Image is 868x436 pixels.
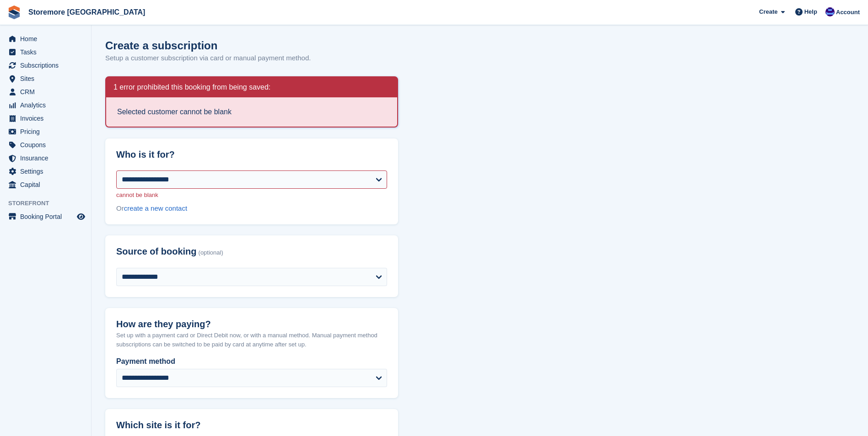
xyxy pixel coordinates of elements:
[116,246,197,257] span: Source of booking
[20,138,75,151] span: Coupons
[7,5,21,19] img: stora-icon-8386f47178a22dfd0bd8f6a31ec36ba5ce8667c1dd55bd0f319d3a0aa187defe.svg
[20,165,75,178] span: Settings
[5,165,86,178] a: menu
[113,83,270,92] h2: 1 error prohibited this booking from being saved:
[5,72,86,85] a: menu
[5,138,86,151] a: menu
[105,39,217,52] h1: Create a subscription
[5,99,86,112] a: menu
[5,112,86,125] a: menu
[116,356,387,367] label: Payment method
[117,106,386,117] li: Selected customer cannot be blank
[20,112,75,125] span: Invoices
[25,5,149,20] a: Storemore [GEOGRAPHIC_DATA]
[20,152,75,165] span: Insurance
[199,250,223,256] span: (optional)
[20,210,75,223] span: Booking Portal
[20,59,75,72] span: Subscriptions
[825,7,835,16] img: Angela
[804,7,817,16] span: Help
[5,210,86,223] a: menu
[20,72,75,85] span: Sites
[124,204,187,212] a: create a new contact
[5,178,86,191] a: menu
[116,149,387,160] h2: Who is it for?
[75,211,86,222] a: Preview store
[20,32,75,45] span: Home
[105,53,311,64] p: Setup a customer subscription via card or manual payment method.
[20,46,75,58] span: Tasks
[20,99,75,112] span: Analytics
[836,8,860,17] span: Account
[116,420,387,431] h2: Which site is it for?
[20,178,75,191] span: Capital
[116,331,387,349] p: Set up with a payment card or Direct Debit now, or with a manual method. Manual payment method su...
[20,125,75,138] span: Pricing
[116,191,387,200] p: cannot be blank
[116,203,387,214] div: Or
[20,85,75,98] span: CRM
[759,7,777,16] span: Create
[116,319,387,330] h2: How are they paying?
[8,199,91,208] span: Storefront
[5,125,86,138] a: menu
[5,152,86,165] a: menu
[5,59,86,72] a: menu
[5,85,86,98] a: menu
[5,46,86,58] a: menu
[5,32,86,45] a: menu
